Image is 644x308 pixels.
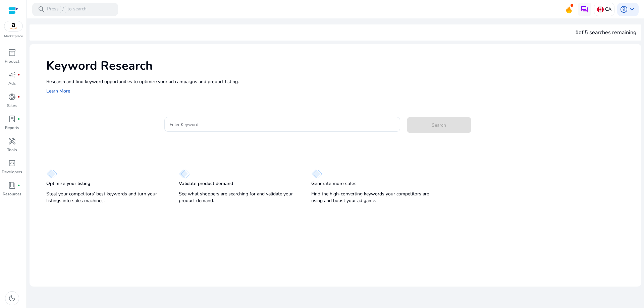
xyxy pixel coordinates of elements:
p: Tools [7,147,17,153]
span: lab_profile [8,115,16,123]
span: fiber_manual_record [17,118,20,120]
p: Developers [2,169,22,175]
p: Product [5,58,19,64]
p: Marketplace [4,34,23,39]
span: fiber_manual_record [17,73,20,76]
span: dark_mode [8,294,16,302]
p: Ads [8,80,16,86]
span: keyboard_arrow_down [628,5,636,13]
p: CA [605,3,611,15]
p: Validate product demand [179,180,233,187]
p: See what shoppers are searching for and validate your product demand. [179,191,298,204]
img: diamond.svg [311,169,322,179]
p: Research and find keyword opportunities to optimize your ad campaigns and product listing. [46,78,635,85]
p: Press to search [47,6,87,13]
p: Steal your competitors’ best keywords and turn your listings into sales machines. [46,191,165,204]
span: fiber_manual_record [17,96,20,98]
img: diamond.svg [179,169,190,179]
span: 1 [575,29,579,36]
span: code_blocks [8,159,16,167]
span: book_4 [8,181,16,189]
img: ca.svg [597,6,604,13]
a: Learn More [46,88,70,94]
span: handyman [8,137,16,145]
span: / [60,6,66,13]
p: Reports [5,125,19,131]
p: Resources [3,191,21,197]
span: donut_small [8,93,16,101]
span: inventory_2 [8,49,16,57]
span: account_circle [620,5,628,13]
h1: Keyword Research [46,59,635,73]
p: Generate more sales [311,180,357,187]
p: Optimize your listing [46,180,90,187]
img: diamond.svg [46,169,57,179]
p: Sales [7,103,17,109]
img: amazon.svg [4,21,22,31]
span: fiber_manual_record [17,184,20,187]
span: campaign [8,71,16,79]
div: of 5 searches remaining [575,28,636,37]
p: Find the high-converting keywords your competitors are using and boost your ad game. [311,191,430,204]
span: search [38,5,46,13]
